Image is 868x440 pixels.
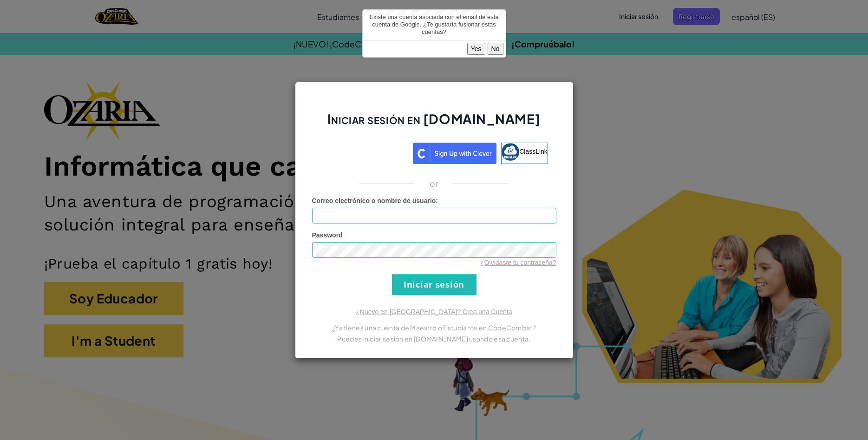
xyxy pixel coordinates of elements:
[312,333,556,344] p: Puedes iniciar sesión en [DOMAIN_NAME] usando esa cuenta.
[320,143,408,164] a: Acceder con Google. Se abre en una pestaña nueva
[312,322,556,333] p: ¿Ya tienes una cuenta de Maestro o Estudiante en CodeCombat?
[467,43,485,55] button: Yes
[320,142,408,162] div: Acceder con Google. Se abre en una pestaña nueva
[312,231,343,239] span: Password
[312,197,436,204] span: Correo electrónico o nombre de usuario
[315,142,413,162] iframe: Botón de Acceder con Google
[413,143,496,164] img: clever_sso_button@2x.png
[312,196,438,205] label: :
[392,274,476,295] input: Iniciar sesión
[430,178,438,189] p: or
[488,43,503,55] button: No
[312,110,556,137] h2: Iniciar sesión en [DOMAIN_NAME]
[519,147,548,155] span: ClassLink
[369,13,498,35] span: Existe una cuenta asociada con el email de esta cuenta de Google. ¿Te gustaría fusionar estas cue...
[356,308,512,315] a: ¿Nuevo en [GEOGRAPHIC_DATA]? Crea una Cuenta
[502,143,519,161] img: classlink-logo-small.png
[480,259,556,266] a: ¿Olvidaste tu contraseña?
